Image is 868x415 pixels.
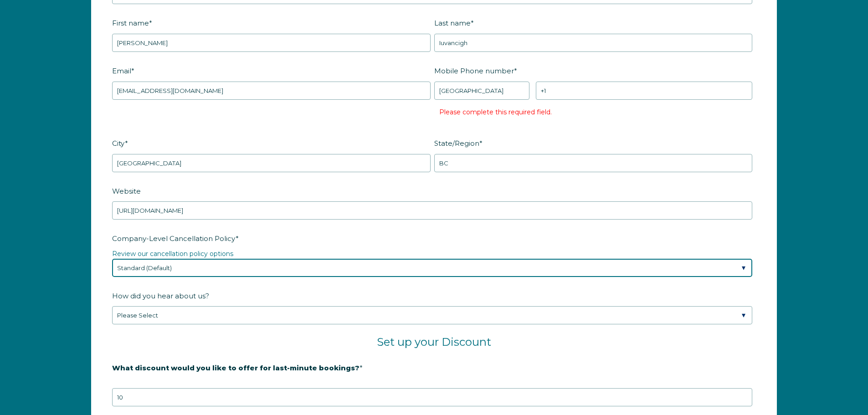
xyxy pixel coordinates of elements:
[112,64,131,78] span: Email
[112,184,141,198] span: Website
[377,335,491,348] span: Set up your Discount
[439,108,552,116] label: Please complete this required field.
[112,231,236,246] span: Company-Level Cancellation Policy
[434,16,471,30] span: Last name
[434,136,479,150] span: State/Region
[112,250,233,258] a: Review our cancellation policy options
[112,136,125,150] span: City
[112,379,255,387] strong: 20% is recommended, minimum of 10%
[112,16,149,30] span: First name
[112,289,209,303] span: How did you hear about us?
[434,64,514,78] span: Mobile Phone number
[112,364,360,372] strong: What discount would you like to offer for last-minute bookings?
